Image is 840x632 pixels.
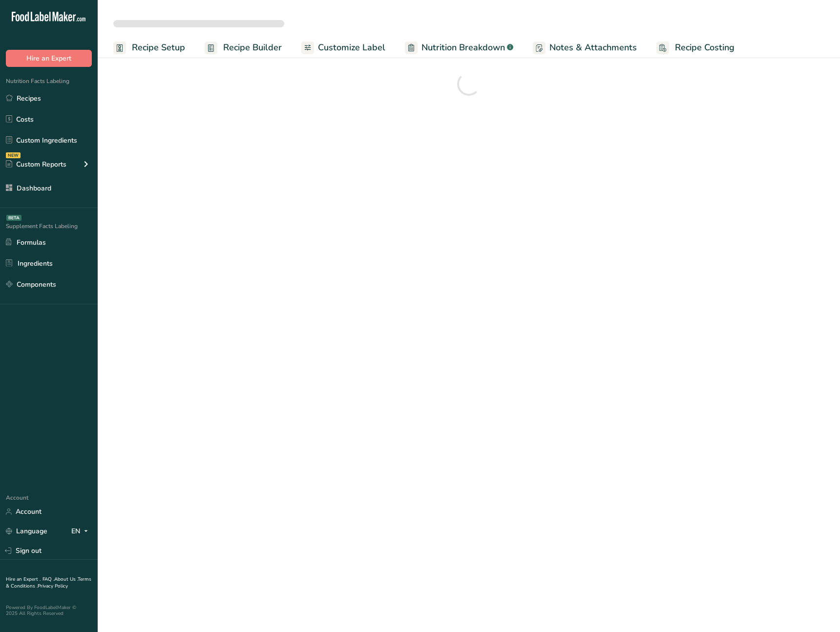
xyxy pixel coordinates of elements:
[6,576,91,590] a: Terms & Conditions .
[301,37,385,59] a: Customize Label
[6,152,21,158] div: NEW
[6,576,41,583] a: Hire an Expert .
[6,159,66,169] div: Custom Reports
[6,605,92,616] div: Powered By FoodLabelMaker © 2025 All Rights Reserved
[132,41,185,54] span: Recipe Setup
[405,37,513,59] a: Nutrition Breakdown
[71,526,92,537] div: EN
[38,583,68,590] a: Privacy Policy
[42,576,54,583] a: FAQ .
[549,41,637,54] span: Notes & Attachments
[533,37,637,59] a: Notes & Attachments
[421,41,505,54] span: Nutrition Breakdown
[205,37,282,59] a: Recipe Builder
[6,50,92,67] button: Hire an Expert
[6,215,21,221] div: BETA
[318,41,385,54] span: Customize Label
[6,523,47,540] a: Language
[223,41,282,54] span: Recipe Builder
[675,41,735,54] span: Recipe Costing
[54,576,78,583] a: About Us .
[656,37,735,59] a: Recipe Costing
[113,37,185,59] a: Recipe Setup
